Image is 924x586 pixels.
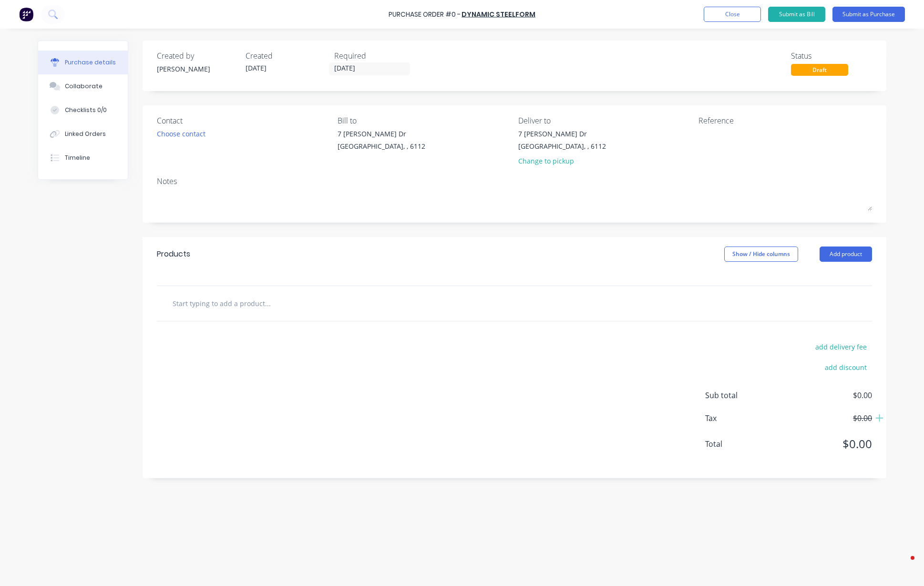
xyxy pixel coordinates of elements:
button: Linked Orders [38,122,128,146]
button: Close [704,7,761,22]
div: [PERSON_NAME] [157,64,238,74]
button: Show / Hide columns [724,247,798,262]
img: Factory [19,7,33,21]
span: $0.00 [777,435,872,452]
div: Created [246,50,327,62]
div: Purchase Order #0 - [389,10,461,20]
div: Deliver to [518,115,692,126]
div: Created by [157,50,238,62]
div: [GEOGRAPHIC_DATA], , 6112 [518,141,606,151]
div: Notes [157,175,872,187]
div: Collaborate [65,82,103,91]
a: Dynamic Steelform [462,10,535,19]
button: Add product [820,247,872,262]
div: Timeline [65,154,90,162]
div: Required [334,50,415,62]
div: 7 [PERSON_NAME] Dr [338,129,425,139]
div: Contact [157,115,330,126]
button: Submit as Purchase [832,7,905,22]
button: Timeline [38,146,128,170]
button: Collaborate [38,74,128,98]
span: Tax [705,412,777,424]
button: Submit as Bill [768,7,825,22]
div: 7 [PERSON_NAME] Dr [518,129,606,139]
div: Products [157,248,190,260]
div: Checklists 0/0 [65,106,107,114]
button: add delivery fee [810,340,872,353]
span: $0.00 [777,412,872,424]
span: Total [705,438,777,450]
div: Linked Orders [65,130,106,138]
span: $0.00 [777,390,872,401]
button: Purchase details [38,51,128,74]
span: Sub total [705,390,777,401]
button: Checklists 0/0 [38,98,128,122]
div: Draft [791,64,848,76]
div: Status [791,50,872,62]
div: Reference [698,115,872,126]
div: Choose contact [157,129,205,139]
button: add discount [819,361,872,373]
div: Purchase details [65,58,116,67]
div: Bill to [338,115,511,126]
div: Change to pickup [518,156,606,166]
div: [GEOGRAPHIC_DATA], , 6112 [338,141,425,151]
input: Start typing to add a product... [172,294,363,313]
iframe: Intercom live chat [892,554,914,576]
